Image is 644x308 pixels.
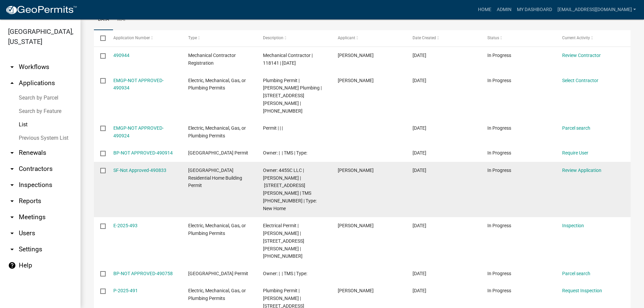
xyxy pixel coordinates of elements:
[263,271,307,276] span: Owner: | | TMS | Type:
[406,30,481,46] datatable-header-cell: Date Created
[113,78,164,91] a: EMGP-NOT APPROVED-490934
[562,271,590,276] a: Parcel search
[188,150,248,156] span: Abbeville County Building Permit
[338,78,374,83] span: Michael S Alderman
[413,36,436,40] span: Date Created
[487,78,511,83] span: In Progress
[562,36,590,40] span: Current Activity
[113,9,131,30] a: Map
[8,213,16,221] i: arrow_drop_down
[487,125,511,131] span: In Progress
[113,36,150,40] span: Application Number
[188,125,246,138] span: Electric, Mechanical, Gas, or Plumbing Permits
[94,9,113,30] a: Data
[487,36,499,40] span: Status
[8,79,16,87] i: arrow_drop_up
[562,150,588,156] a: Require User
[487,53,511,58] span: In Progress
[475,3,494,16] a: Home
[562,288,602,293] a: Request Inspection
[181,30,256,46] datatable-header-cell: Type
[113,125,164,138] a: EMGP-NOT APPROVED-490924
[263,168,317,211] span: Owner: 445SC LLC | Mike Yoder | 204 PINCKNEY ST E | TMS 109-13-02-013 | Type: New Home
[188,53,236,66] span: Mechanical Contractor Registration
[556,30,631,46] datatable-header-cell: Current Activity
[338,288,374,293] span: Michael Alexander
[8,197,16,205] i: arrow_drop_down
[263,53,313,66] span: Mechanical Contractor | 118141 | 10/31/2025
[413,150,426,156] span: 10/10/2025
[562,53,601,58] a: Review Contractor
[338,53,374,58] span: Michael S Alderman
[338,223,374,228] span: Brandon Johnson
[188,271,248,276] span: Abbeville County Building Permit
[263,223,304,259] span: Electrical Permit | Brandon Johnson | 707 J T ASHLEY RD | 019-00-00-008
[188,78,246,91] span: Electric, Mechanical, Gas, or Plumbing Permits
[113,150,173,156] a: BP-NOT APPROVED-490914
[188,168,242,188] span: Abbeville County Residential Home Building Permit
[562,223,584,228] a: Inspection
[487,271,511,276] span: In Progress
[487,223,511,228] span: In Progress
[8,245,16,253] i: arrow_drop_down
[113,223,138,228] a: E-2025-493
[555,3,639,16] a: [EMAIL_ADDRESS][DOMAIN_NAME]
[107,30,181,46] datatable-header-cell: Application Number
[8,181,16,189] i: arrow_drop_down
[413,78,426,83] span: 10/10/2025
[481,30,556,46] datatable-header-cell: Status
[338,36,355,40] span: Applicant
[487,288,511,293] span: In Progress
[562,168,601,173] a: Review Application
[263,150,307,156] span: Owner: | | TMS | Type:
[562,125,590,131] a: Parcel search
[487,168,511,173] span: In Progress
[413,271,426,276] span: 10/10/2025
[413,288,426,293] span: 10/09/2025
[113,168,166,173] a: SF-Not Approved-490833
[413,125,426,131] span: 10/10/2025
[338,168,374,173] span: Mike Yoder
[562,78,598,83] a: Select Contractor
[413,168,426,173] span: 10/10/2025
[331,30,406,46] datatable-header-cell: Applicant
[8,261,16,269] i: help
[188,223,246,236] span: Electric, Mechanical, Gas, or Plumbing Permits
[487,150,511,156] span: In Progress
[413,223,426,228] span: 10/10/2025
[8,149,16,157] i: arrow_drop_down
[94,30,107,46] datatable-header-cell: Select
[188,288,246,301] span: Electric, Mechanical, Gas, or Plumbing Permits
[494,3,514,16] a: Admin
[263,78,322,114] span: Plumbing Permit | John Belt Plumbing | 83 CORBIN RD | 007-00-00-030
[514,3,555,16] a: My Dashboard
[113,288,138,293] a: P-2025-491
[188,36,197,40] span: Type
[113,271,173,276] a: BP-NOT APPROVED-490758
[413,53,426,58] span: 10/10/2025
[8,229,16,237] i: arrow_drop_down
[8,63,16,71] i: arrow_drop_down
[257,30,331,46] datatable-header-cell: Description
[113,53,129,58] a: 490944
[263,125,283,131] span: Permit | | |
[263,36,283,40] span: Description
[8,165,16,173] i: arrow_drop_down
